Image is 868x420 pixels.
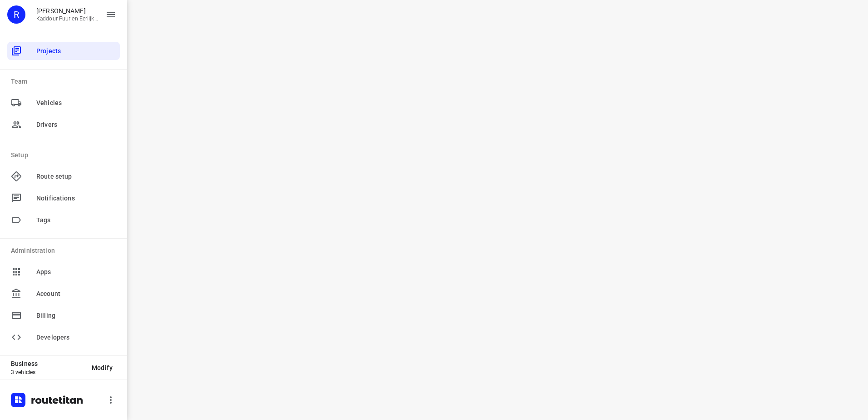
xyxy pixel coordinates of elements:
p: Kaddour Puur en Eerlijk Vlees B.V. [36,15,98,22]
p: Rachid Kaddour [36,7,98,15]
p: Team [11,77,120,86]
span: Modify [92,364,113,371]
p: Administration [11,246,120,255]
div: Apps [7,263,120,281]
div: Billing [7,306,120,325]
div: Notifications [7,189,120,207]
div: Vehicles [7,94,120,112]
span: Drivers [36,120,116,130]
span: Tags [36,215,116,225]
span: Projects [36,46,116,56]
div: Tags [7,211,120,229]
span: Notifications [36,194,116,203]
span: Account [36,289,116,299]
span: Route setup [36,172,116,181]
span: Apps [36,267,116,277]
div: R [7,5,25,24]
div: Route setup [7,167,120,185]
p: Business [11,360,84,367]
div: Projects [7,42,120,60]
span: Billing [36,311,116,320]
div: Developers [7,328,120,346]
div: Drivers [7,115,120,134]
p: Setup [11,150,120,160]
span: Vehicles [36,98,116,108]
button: Modify [84,360,120,376]
span: Developers [36,333,116,342]
p: 3 vehicles [11,369,84,375]
div: Account [7,285,120,303]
